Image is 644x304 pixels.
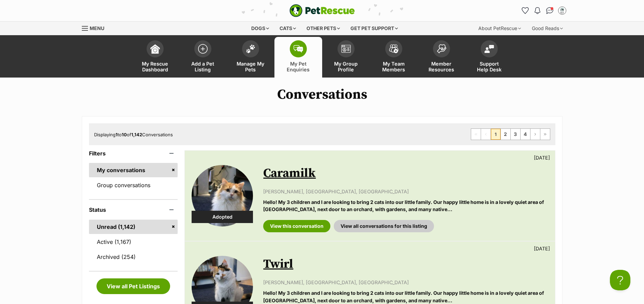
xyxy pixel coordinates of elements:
div: About PetRescue [474,22,526,35]
a: My Rescue Dashboard [131,37,179,78]
span: My Group Profile [331,61,361,72]
a: PetRescue [289,4,355,17]
a: View all conversations for this listing [334,220,434,232]
span: First page [471,129,481,140]
div: Adopted [192,211,253,223]
button: Notifications [532,5,543,16]
a: Favourites [520,5,531,16]
span: Previous page [481,129,491,140]
div: Dogs [246,22,274,35]
a: My Pet Enquiries [274,37,322,78]
img: chat-41dd97257d64d25036548639549fe6c8038ab92f7586957e7f3b1b290dea8141.svg [546,7,553,14]
a: Unread (1,142) [89,220,178,234]
a: Caramilk [263,166,316,181]
a: Support Help Desk [465,37,513,78]
nav: Pagination [471,128,550,140]
a: Member Resources [418,37,465,78]
div: Cats [275,22,301,35]
a: Add a Pet Listing [179,37,227,78]
img: Belle Vie Animal Rescue profile pic [559,7,566,14]
a: My Group Profile [322,37,370,78]
strong: 1 [116,132,118,137]
a: Manage My Pets [227,37,274,78]
img: Caramilk [192,165,253,226]
img: member-resources-icon-8e73f808a243e03378d46382f2149f9095a855e16c252ad45f914b54edf8863c.svg [437,44,446,53]
iframe: Help Scout Beacon - Open [610,270,630,290]
span: My Team Members [378,61,409,72]
a: View this conversation [263,220,330,232]
a: My conversations [89,163,178,177]
span: Manage My Pets [235,61,266,72]
div: Good Reads [527,22,568,35]
img: dashboard-icon-eb2f2d2d3e046f16d808141f083e7271f6b2e854fb5c12c21221c1fb7104beca.svg [150,44,160,54]
img: add-pet-listing-icon-0afa8454b4691262ce3f59096e99ab1cd57d4a30225e0717b998d2c9b9846f56.svg [198,44,208,54]
p: [DATE] [534,245,550,252]
img: team-members-icon-5396bd8760b3fe7c0b43da4ab00e1e3bb1a5d9ba89233759b79545d2d3fc5d0d.svg [389,44,399,53]
a: Page 2 [501,129,510,140]
a: View all Pet Listings [96,278,170,294]
p: [PERSON_NAME], [GEOGRAPHIC_DATA], [GEOGRAPHIC_DATA] [263,279,548,286]
img: pet-enquiries-icon-7e3ad2cf08bfb03b45e93fb7055b45f3efa6380592205ae92323e6603595dc1f.svg [294,45,303,53]
p: Hello! My 3 children and I are looking to bring 2 cats into our little family. Our happy little h... [263,289,548,304]
a: Last page [540,129,550,140]
span: My Rescue Dashboard [140,61,170,72]
a: Conversations [544,5,555,16]
a: Twirl [263,257,293,272]
a: Active (1,167) [89,235,178,249]
strong: 10 [122,132,127,137]
span: My Pet Enquiries [283,61,314,72]
strong: 1,142 [131,132,142,137]
span: Page 1 [491,129,500,140]
div: Other pets [302,22,345,35]
a: Next page [530,129,540,140]
a: Page 3 [511,129,520,140]
img: group-profile-icon-3fa3cf56718a62981997c0bc7e787c4b2cf8bcc04b72c1350f741eb67cf2f40e.svg [341,45,351,53]
span: Displaying to of Conversations [94,132,173,137]
p: Hello! My 3 children and I are looking to bring 2 cats into our little family. Our happy little h... [263,198,548,213]
div: Get pet support [346,22,403,35]
ul: Account quick links [520,5,568,16]
p: [PERSON_NAME], [GEOGRAPHIC_DATA], [GEOGRAPHIC_DATA] [263,188,548,195]
a: Archived (254) [89,250,178,264]
a: Group conversations [89,178,178,192]
img: notifications-46538b983faf8c2785f20acdc204bb7945ddae34d4c08c2a6579f10ce5e182be.svg [535,7,540,14]
p: [DATE] [534,154,550,161]
span: Menu [90,25,104,31]
button: My account [557,5,568,16]
a: My Team Members [370,37,418,78]
img: manage-my-pets-icon-02211641906a0b7f246fdf0571729dbe1e7629f14944591b6c1af311fb30b64b.svg [246,44,255,53]
a: Menu [82,22,109,34]
header: Filters [89,150,178,156]
a: Page 4 [521,129,530,140]
span: Add a Pet Listing [188,61,218,72]
img: logo-e224e6f780fb5917bec1dbf3a21bbac754714ae5b6737aabdf751b685950b380.svg [289,4,355,17]
img: help-desk-icon-fdf02630f3aa405de69fd3d07c3f3aa587a6932b1a1747fa1d2bba05be0121f9.svg [484,45,494,53]
header: Status [89,207,178,213]
span: Member Resources [426,61,457,72]
span: Support Help Desk [474,61,505,72]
